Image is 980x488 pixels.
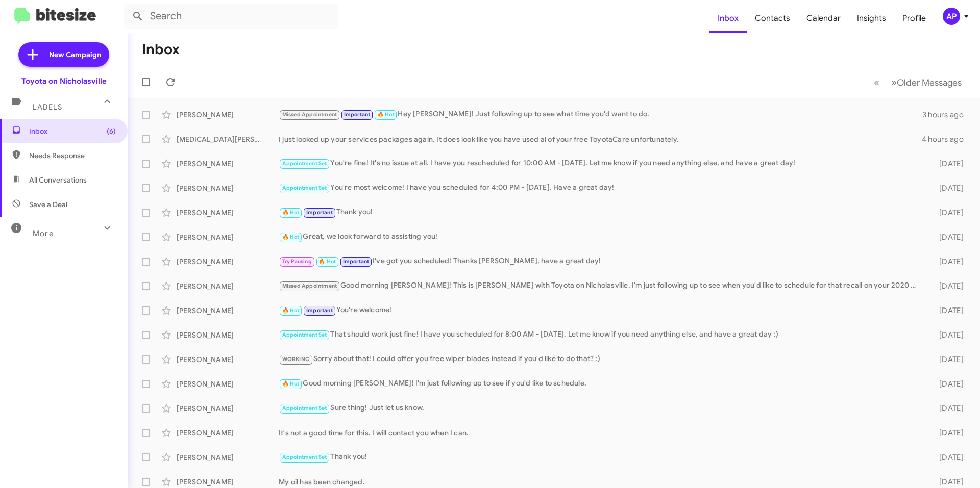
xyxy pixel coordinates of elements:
div: 4 hours ago [922,134,972,144]
div: That should work just fine! I have you scheduled for 8:00 AM - [DATE]. Let me know if you need an... [279,329,923,341]
div: [DATE] [923,403,972,414]
div: [DATE] [923,281,972,291]
div: [DATE] [923,256,972,267]
span: Appointment Set [282,454,327,460]
div: Toyota on Nicholasville [21,76,107,86]
div: 3 hours ago [922,110,972,120]
div: [DATE] [923,183,972,193]
span: WORKING [282,356,310,363]
div: Sure thing! Just let us know. [279,402,923,414]
span: Appointment Set [282,160,327,167]
div: [PERSON_NAME] [177,183,279,193]
button: Previous [868,72,886,93]
div: AP [943,8,960,25]
div: [PERSON_NAME] [177,305,279,316]
div: [PERSON_NAME] [177,354,279,365]
div: [DATE] [923,330,972,340]
div: It's not a good time for this. I will contact you when I can. [279,428,923,438]
button: AP [934,8,969,25]
div: Good morning [PERSON_NAME]! This is [PERSON_NAME] with Toyota on Nicholasville. I'm just followin... [279,280,923,292]
div: [PERSON_NAME] [177,403,279,414]
span: Important [306,307,333,314]
span: Important [343,258,370,265]
div: [PERSON_NAME] [177,256,279,267]
div: [PERSON_NAME] [177,428,279,438]
a: Insights [849,4,894,33]
span: All Conversations [29,175,87,185]
span: 🔥 Hot [282,307,300,314]
span: Labels [33,102,62,112]
div: [PERSON_NAME] [177,208,279,218]
a: New Campaign [18,42,109,67]
div: I've got you scheduled! Thanks [PERSON_NAME], have a great day! [279,255,923,267]
div: Good morning [PERSON_NAME]! I'm just following up to see if you'd like to schedule. [279,378,923,390]
span: (6) [107,126,116,136]
span: Missed Appointment [282,111,337,118]
div: [PERSON_NAME] [177,452,279,463]
div: [MEDICAL_DATA][PERSON_NAME] [177,134,279,144]
span: Important [344,111,371,118]
div: [DATE] [923,305,972,316]
span: Try Pausing [282,258,312,265]
span: » [891,76,897,89]
span: Save a Deal [29,199,67,210]
span: 🔥 Hot [282,209,300,216]
span: Important [306,209,333,216]
span: 🔥 Hot [318,258,336,265]
div: [PERSON_NAME] [177,110,279,120]
div: [PERSON_NAME] [177,159,279,169]
span: More [33,229,54,238]
div: [PERSON_NAME] [177,379,279,389]
input: Search [124,4,338,29]
div: You're welcome! [279,304,923,316]
button: Next [885,72,968,93]
nav: Page navigation example [868,72,968,93]
span: Needs Response [29,150,116,161]
span: Appointment Set [282,405,327,412]
div: [DATE] [923,477,972,487]
div: [DATE] [923,428,972,438]
div: Thank you! [279,207,923,218]
h1: Inbox [142,41,180,58]
span: Inbox [29,126,116,136]
span: 🔥 Hot [282,234,300,240]
div: [DATE] [923,379,972,389]
a: Inbox [709,4,747,33]
span: Appointment Set [282,185,327,191]
span: 🔥 Hot [282,380,300,387]
div: Hey [PERSON_NAME]! Just following up to see what time you'd want to do. [279,109,922,120]
a: Profile [894,4,934,33]
div: You're most welcome! I have you scheduled for 4:00 PM - [DATE]. Have a great day! [279,182,923,194]
span: Older Messages [897,77,962,88]
span: Missed Appointment [282,282,337,289]
div: I just looked up your services packages again. It does look like you have used al of your free To... [279,134,922,144]
div: My oil has been changed. [279,477,923,487]
div: Great, we look forward to assisting you! [279,231,923,243]
div: [DATE] [923,159,972,169]
div: [DATE] [923,232,972,242]
div: [DATE] [923,208,972,218]
span: « [874,76,879,89]
div: Thank you! [279,451,923,463]
a: Calendar [798,4,849,33]
div: [PERSON_NAME] [177,330,279,340]
span: Appointment Set [282,331,327,338]
div: Sorry about that! I could offer you free wiper blades instead if you'd like to do that? :) [279,353,923,365]
div: [PERSON_NAME] [177,281,279,291]
div: [PERSON_NAME] [177,232,279,242]
div: [DATE] [923,354,972,365]
span: New Campaign [49,49,101,60]
span: 🔥 Hot [377,111,395,118]
a: Contacts [747,4,798,33]
div: [DATE] [923,452,972,463]
div: You're fine! It's no issue at all. I have you rescheduled for 10:00 AM - [DATE]. Let me know if y... [279,158,923,169]
div: [PERSON_NAME] [177,477,279,487]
